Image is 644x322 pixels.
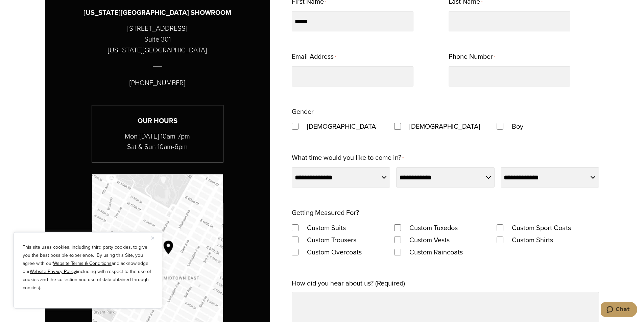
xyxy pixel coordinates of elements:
img: Close [151,237,154,240]
label: What time would you like to come in? [292,151,404,165]
label: Email Address [292,50,336,64]
label: Phone Number [449,50,495,64]
label: Custom Raincoats [403,246,470,258]
legend: Gender [292,105,314,118]
label: [DEMOGRAPHIC_DATA] [403,120,487,132]
label: [DEMOGRAPHIC_DATA] [300,120,384,132]
label: Boy [505,120,530,132]
label: How did you hear about us? (Required) [292,277,405,289]
label: Custom Trousers [300,234,363,246]
p: [STREET_ADDRESS] Suite 301 [US_STATE][GEOGRAPHIC_DATA] [108,23,207,55]
label: Custom Suits [300,222,353,234]
legend: Getting Measured For? [292,206,359,219]
label: Custom Tuxedos [403,222,464,234]
p: [PHONE_NUMBER] [129,77,185,88]
label: Custom Vests [403,234,456,246]
label: Custom Shirts [505,234,560,246]
label: Custom Overcoats [300,246,368,258]
button: Close [151,234,159,242]
a: Website Privacy Policy [30,268,76,275]
p: Mon-[DATE] 10am-7pm Sat & Sun 10am-6pm [92,131,223,152]
label: Custom Sport Coats [505,222,578,234]
h3: Our Hours [92,116,223,126]
h3: [US_STATE][GEOGRAPHIC_DATA] SHOWROOM [84,7,231,18]
p: This site uses cookies, including third party cookies, to give you the best possible experience. ... [23,243,153,292]
a: Website Terms & Conditions [53,260,112,267]
iframe: Opens a widget where you can chat to one of our agents [601,302,637,319]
